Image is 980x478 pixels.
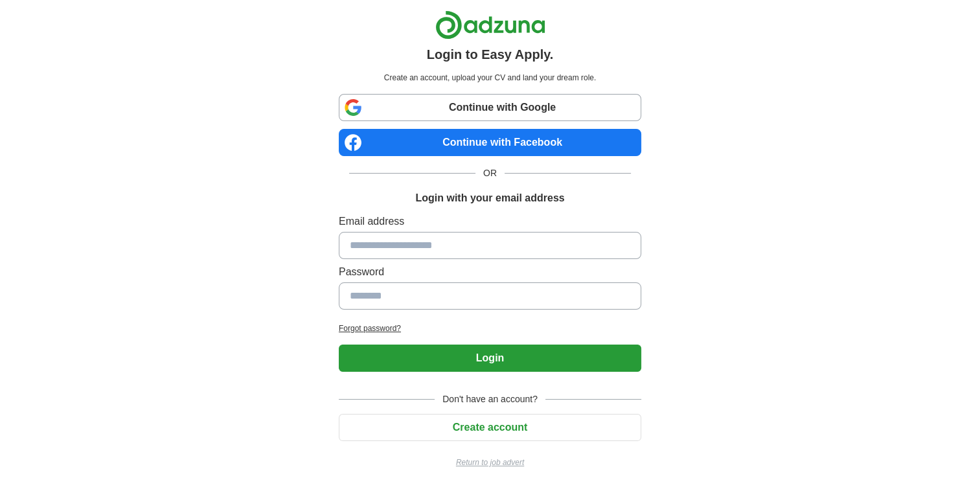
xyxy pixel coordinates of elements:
[339,414,641,441] button: Create account
[339,214,641,229] label: Email address
[435,393,545,406] span: Don't have an account?
[339,457,641,468] a: Return to job advert
[339,264,641,280] label: Password
[415,190,564,206] h1: Login with your email address
[475,166,505,180] span: OR
[427,45,554,64] h1: Login to Easy Apply.
[339,129,641,156] a: Continue with Facebook
[341,72,639,84] p: Create an account, upload your CV and land your dream role.
[339,323,641,334] a: Forgot password?
[339,422,641,433] a: Create account
[435,10,545,40] img: Adzuna logo
[339,94,641,121] a: Continue with Google
[339,345,641,372] button: Login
